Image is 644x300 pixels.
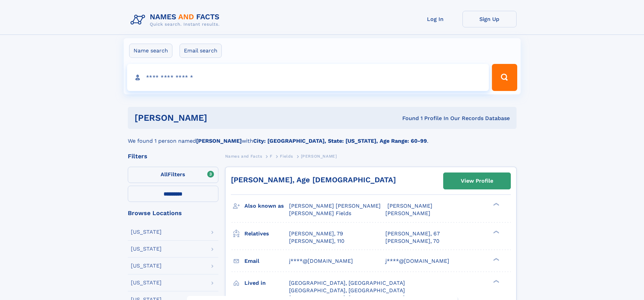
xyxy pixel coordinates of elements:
[180,44,222,58] label: Email search
[135,114,305,122] h1: [PERSON_NAME]
[131,229,162,235] div: [US_STATE]
[253,138,427,144] b: City: [GEOGRAPHIC_DATA], State: [US_STATE], Age Range: 60-99
[492,202,500,207] div: ❯
[301,154,337,159] span: [PERSON_NAME]
[385,210,430,216] span: [PERSON_NAME]
[492,64,517,91] button: Search Button
[244,228,289,239] h3: Relatives
[128,129,517,145] div: We found 1 person named with .
[289,210,351,216] span: [PERSON_NAME] Fields
[270,154,272,159] span: F
[305,115,510,122] div: Found 1 Profile In Our Records Database
[128,153,218,159] div: Filters
[128,11,225,29] img: Logo Names and Facts
[244,277,289,289] h3: Lived in
[289,280,405,286] span: [GEOGRAPHIC_DATA], [GEOGRAPHIC_DATA]
[492,230,500,234] div: ❯
[270,152,272,160] a: F
[462,11,517,27] a: Sign Up
[231,176,396,184] a: [PERSON_NAME], Age [DEMOGRAPHIC_DATA]
[244,255,289,267] h3: Email
[131,263,162,269] div: [US_STATE]
[128,210,218,216] div: Browse Locations
[161,171,168,178] span: All
[280,154,293,159] span: Fields
[128,167,218,183] label: Filters
[385,230,440,237] a: [PERSON_NAME], 67
[280,152,293,160] a: Fields
[408,11,462,27] a: Log In
[461,173,493,189] div: View Profile
[492,257,500,261] div: ❯
[385,237,439,245] a: [PERSON_NAME], 70
[387,203,432,209] span: [PERSON_NAME]
[492,279,500,283] div: ❯
[127,64,489,91] input: search input
[131,246,162,252] div: [US_STATE]
[289,287,405,294] span: [GEOGRAPHIC_DATA], [GEOGRAPHIC_DATA]
[129,44,172,58] label: Name search
[289,237,344,245] a: [PERSON_NAME], 110
[289,230,343,237] a: [PERSON_NAME], 79
[444,173,510,189] a: View Profile
[244,200,289,212] h3: Also known as
[131,280,162,285] div: [US_STATE]
[225,152,262,160] a: Names and Facts
[289,203,381,209] span: [PERSON_NAME] [PERSON_NAME]
[196,138,242,144] b: [PERSON_NAME]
